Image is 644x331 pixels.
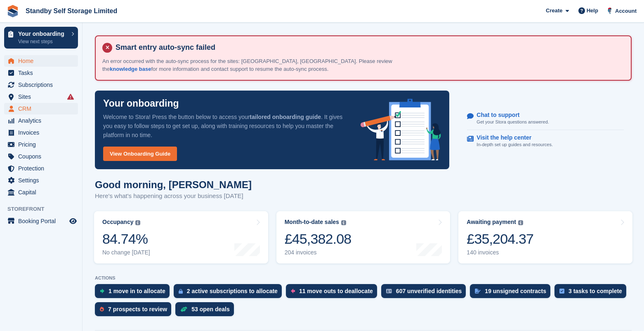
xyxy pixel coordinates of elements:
a: 3 tasks to complete [554,284,630,302]
img: verify_identity-adf6edd0f0f0b5bbfe63781bf79b02c33cf7c696d77639b501bdc392416b5a36.svg [386,289,392,294]
a: menu [4,186,78,198]
a: 7 prospects to review [95,302,175,320]
img: onboarding-info-6c161a55d2c0e0a8cae90662b2fe09162a5109e8cc188191df67fb4f79e88e88.svg [361,99,441,161]
a: menu [4,67,78,79]
div: No change [DATE] [102,249,150,256]
div: Awaiting payment [467,219,516,226]
a: 19 unsigned contracts [470,284,554,302]
span: Sites [18,91,68,103]
img: icon-info-grey-7440780725fd019a000dd9b08b2336e03edf1995a4989e88bcd33f0948082b44.svg [341,220,346,225]
a: View Onboarding Guide [103,147,177,161]
div: 1 move in to allocate [109,288,165,294]
p: In-depth set up guides and resources. [477,141,553,148]
span: Settings [18,175,68,186]
a: menu [4,139,78,150]
span: Account [615,7,637,15]
img: stora-icon-8386f47178a22dfd0bd8f6a31ec36ba5ce8667c1dd55bd0f319d3a0aa187defe.svg [7,5,19,17]
span: Capital [18,186,68,198]
span: Create [546,7,562,15]
a: menu [4,103,78,114]
a: Preview store [68,216,78,226]
div: 84.74% [102,231,150,247]
h4: Smart entry auto-sync failed [112,43,624,52]
a: 11 move outs to deallocate [286,284,381,302]
div: £35,204.37 [467,231,533,247]
a: menu [4,115,78,126]
a: 1 move in to allocate [95,284,174,302]
p: An error occurred with the auto-sync process for the sites: [GEOGRAPHIC_DATA], [GEOGRAPHIC_DATA].... [102,57,412,73]
p: View next steps [18,38,67,45]
div: 2 active subscriptions to allocate [187,288,278,294]
img: contract_signature_icon-13c848040528278c33f63329250d36e43548de30e8caae1d1a13099fd9432cc5.svg [475,289,481,294]
h1: Good morning, [PERSON_NAME] [95,179,252,190]
p: Here's what's happening across your business [DATE] [95,191,252,201]
a: Your onboarding View next steps [4,27,78,49]
p: Get your Stora questions answered. [477,119,549,126]
p: ACTIONS [95,275,632,281]
img: deal-1b604bf984904fb50ccaf53a9ad4b4a5d6e5aea283cecdc64d6e3604feb123c2.svg [180,306,187,312]
span: Pricing [18,139,68,150]
span: Home [18,55,68,67]
div: 11 move outs to deallocate [299,288,373,294]
p: Visit the help center [477,134,546,141]
span: Help [587,7,598,15]
a: menu [4,127,78,138]
p: Chat to support [477,112,542,119]
a: Standby Self Storage Limited [22,4,120,18]
div: 19 unsigned contracts [485,288,546,294]
div: 204 invoices [285,249,351,256]
div: Month-to-date sales [285,219,339,226]
span: Coupons [18,151,68,162]
a: 607 unverified identities [381,284,470,302]
img: prospect-51fa495bee0391a8d652442698ab0144808aea92771e9ea1ae160a38d050c398.svg [100,307,104,312]
p: Your onboarding [103,99,179,108]
div: Occupancy [102,219,133,226]
p: Welcome to Stora! Press the button below to access your . It gives you easy to follow steps to ge... [103,112,347,140]
a: menu [4,163,78,174]
a: menu [4,215,78,227]
div: 607 unverified identities [396,288,462,294]
a: 2 active subscriptions to allocate [174,284,286,302]
div: 3 tasks to complete [569,288,622,294]
span: Storefront [7,205,82,213]
img: move_ins_to_allocate_icon-fdf77a2bb77ea45bf5b3d319d69a93e2d87916cf1d5bf7949dd705db3b84f3ca.svg [100,289,104,294]
a: 53 open deals [175,302,238,320]
a: menu [4,55,78,67]
a: Month-to-date sales £45,382.08 204 invoices [276,211,451,263]
span: Tasks [18,67,68,79]
a: Awaiting payment £35,204.37 140 invoices [458,211,632,263]
span: Subscriptions [18,79,68,91]
img: icon-info-grey-7440780725fd019a000dd9b08b2336e03edf1995a4989e88bcd33f0948082b44.svg [518,220,523,225]
a: menu [4,79,78,91]
a: knowledge base [110,66,151,72]
div: £45,382.08 [285,231,351,247]
div: 7 prospects to review [108,306,167,312]
a: menu [4,151,78,162]
img: active_subscription_to_allocate_icon-d502201f5373d7db506a760aba3b589e785aa758c864c3986d89f69b8ff3... [179,289,183,294]
span: Invoices [18,127,68,138]
i: Smart entry sync failures have occurred [67,93,74,100]
a: Visit the help center In-depth set up guides and resources. [467,130,624,152]
span: Protection [18,163,68,174]
span: Analytics [18,115,68,126]
span: Booking Portal [18,215,68,227]
img: task-75834270c22a3079a89374b754ae025e5fb1db73e45f91037f5363f120a921f8.svg [559,289,564,294]
a: menu [4,91,78,103]
div: 140 invoices [467,249,533,256]
img: Glenn Fisher [606,7,614,15]
strong: tailored onboarding guide [250,114,321,120]
img: icon-info-grey-7440780725fd019a000dd9b08b2336e03edf1995a4989e88bcd33f0948082b44.svg [135,220,140,225]
a: Chat to support Get your Stora questions answered. [467,107,624,130]
a: menu [4,175,78,186]
p: Your onboarding [18,31,67,37]
span: CRM [18,103,68,114]
div: 53 open deals [191,306,230,312]
a: Occupancy 84.74% No change [DATE] [94,211,268,263]
img: move_outs_to_deallocate_icon-f764333ba52eb49d3ac5e1228854f67142a1ed5810a6f6cc68b1a99e826820c5.svg [291,289,295,294]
